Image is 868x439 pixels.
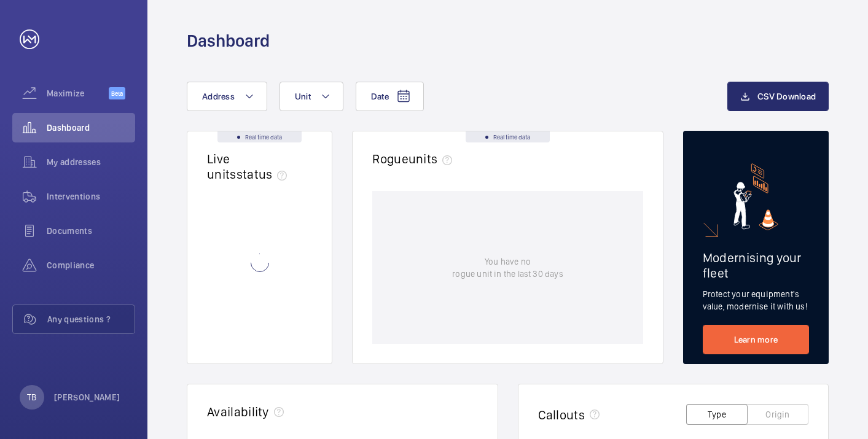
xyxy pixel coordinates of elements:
div: Real time data [217,131,302,142]
span: Documents [47,225,135,237]
p: TB [27,391,36,403]
button: Address [187,82,267,111]
h2: Live units [207,151,292,182]
span: Date [371,91,389,101]
p: [PERSON_NAME] [54,391,120,403]
div: Real time data [466,131,550,142]
span: Dashboard [47,122,135,134]
p: Protect your equipment's value, modernise it with us! [703,288,809,313]
span: Any questions ? [47,313,135,325]
span: Interventions [47,190,135,203]
span: CSV Download [757,91,816,101]
h2: Availability [207,404,269,419]
button: Type [686,404,748,425]
a: Learn more [703,325,809,354]
p: You have no rogue unit in the last 30 days [452,255,563,280]
button: Unit [280,82,343,111]
span: units [409,151,458,166]
span: Unit [295,91,311,101]
span: Maximize [47,87,109,99]
span: My addresses [47,156,135,168]
span: Compliance [47,259,135,271]
h2: Modernising your fleet [703,250,809,281]
h2: Rogue [372,151,457,166]
span: Address [202,91,235,101]
span: status [237,166,292,182]
button: Origin [747,404,808,425]
h2: Callouts [538,407,585,422]
h1: Dashboard [187,29,270,52]
button: Date [356,82,424,111]
button: CSV Download [727,82,829,111]
span: Beta [109,87,125,99]
img: marketing-card.svg [733,163,778,230]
